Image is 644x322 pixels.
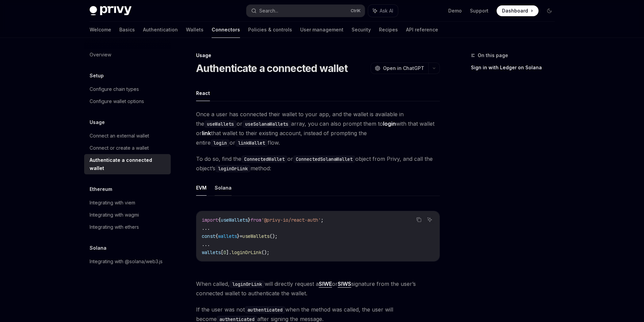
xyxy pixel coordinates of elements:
a: Integrating with wagmi [84,209,171,221]
a: Connectors [212,22,240,38]
code: useWallets [204,120,237,128]
span: Once a user has connected their wallet to your app, and the wallet is available in the or array, ... [196,109,440,147]
a: Authentication [143,22,178,38]
button: Ask AI [368,5,398,17]
h5: Setup [90,72,104,80]
a: SIWE [319,280,332,288]
h5: Solana [90,244,106,252]
img: dark logo [90,6,132,16]
h1: Authenticate a connected wallet [196,62,348,74]
h5: Ethereum [90,185,112,193]
div: Overview [90,51,111,59]
a: Configure chain types [84,83,171,95]
span: ... [202,241,210,247]
div: Configure chain types [90,85,139,93]
span: ]. [226,249,232,255]
div: Integrating with @solana/web3.js [90,257,163,266]
a: API reference [406,22,438,38]
span: Open in ChatGPT [383,65,424,72]
span: import [202,217,218,223]
span: [ [221,249,223,255]
code: ConnectedSolanaWallet [293,155,355,163]
button: Ask AI [425,215,434,224]
code: authenticated [245,306,285,314]
a: Policies & controls [248,22,292,38]
div: Integrating with viem [90,199,135,207]
div: Usage [196,52,440,59]
button: Solana [215,180,232,196]
span: ; [321,217,324,223]
span: wallets [202,249,221,255]
a: Welcome [90,22,111,38]
span: (); [269,233,278,239]
span: On this page [478,51,508,59]
div: Authenticate a connected wallet [90,156,167,172]
span: useWallets [242,233,269,239]
a: Security [352,22,371,38]
a: Integrating with viem [84,197,171,209]
a: Dashboard [497,5,539,16]
span: useWallets [221,217,248,223]
div: Configure wallet options [90,97,144,105]
span: { [215,233,218,239]
button: Copy the contents from the code block [414,215,423,224]
button: Open in ChatGPT [371,63,428,74]
div: Integrating with wagmi [90,211,139,219]
a: Integrating with @solana/web3.js [84,255,171,268]
code: loginOrLink [230,280,265,288]
span: = [240,233,242,239]
span: Dashboard [502,7,528,14]
a: Basics [119,22,135,38]
code: linkWallet [235,139,268,147]
a: Sign in with Ledger on Solana [471,62,560,73]
button: EVM [196,180,207,196]
strong: link [202,130,211,137]
h5: Usage [90,118,105,126]
span: To do so, find the or object from Privy, and call the object’s method: [196,154,440,173]
span: ... [202,225,210,231]
span: } [248,217,251,223]
a: Wallets [186,22,204,38]
span: const [202,233,215,239]
div: Integrating with ethers [90,223,139,231]
button: React [196,85,210,101]
div: Connect an external wallet [90,132,149,140]
a: User management [300,22,343,38]
div: Search... [259,7,278,15]
span: { [218,217,221,223]
span: from [251,217,261,223]
a: Authenticate a connected wallet [84,154,171,174]
span: loginOrLink [232,249,261,255]
a: Demo [448,7,462,14]
span: (); [261,249,269,255]
span: When called, will directly request a or signature from the user’s connected wallet to authenticat... [196,279,440,298]
a: Connect an external wallet [84,130,171,142]
a: Overview [84,49,171,61]
code: login [211,139,230,147]
strong: login [383,120,396,127]
span: '@privy-io/react-auth' [261,217,321,223]
span: wallets [218,233,237,239]
code: loginOrLink [215,165,251,172]
code: useSolanaWallets [242,120,291,128]
span: Ask AI [380,7,393,14]
a: Integrating with ethers [84,221,171,233]
a: Configure wallet options [84,95,171,107]
a: Support [470,7,488,14]
a: Recipes [379,22,398,38]
span: Ctrl K [351,8,361,14]
button: Toggle dark mode [544,5,555,16]
a: SIWS [338,280,351,288]
button: Search...CtrlK [246,5,365,17]
a: Connect or create a wallet [84,142,171,154]
span: } [237,233,240,239]
code: ConnectedWallet [241,155,287,163]
span: 0 [223,249,226,255]
div: Connect or create a wallet [90,144,149,152]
